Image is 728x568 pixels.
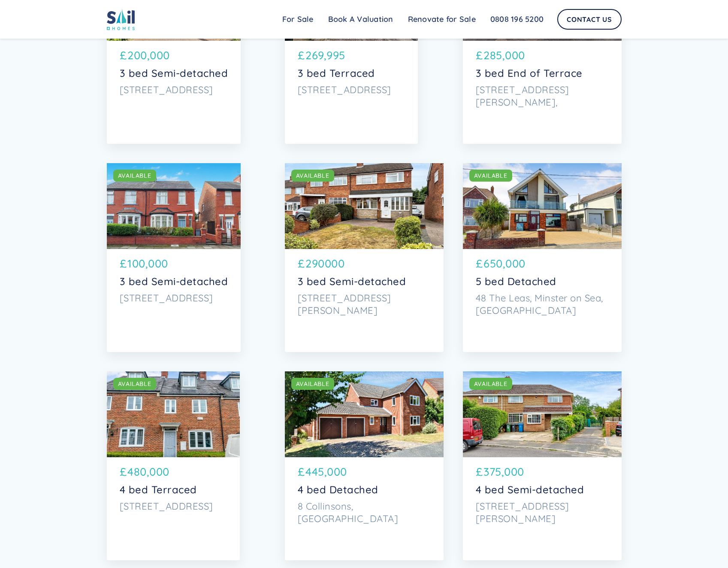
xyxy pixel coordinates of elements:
p: [STREET_ADDRESS] [120,84,228,96]
p: £ [120,464,127,480]
p: 480,000 [127,464,169,480]
p: 4 bed Detached [298,483,431,496]
div: AVAILABLE [118,380,151,388]
p: 4 bed Terraced [120,483,227,496]
p: 3 bed Semi-detached [120,67,228,79]
p: 4 bed Semi-detached [476,483,609,496]
p: [STREET_ADDRESS][PERSON_NAME], [476,84,609,108]
p: 100,000 [127,255,168,272]
p: 3 bed Semi-detached [298,275,431,288]
div: AVAILABLE [474,171,507,180]
a: AVAILABLE£650,0005 bed Detached48 The Leas, Minster on Sea, [GEOGRAPHIC_DATA] [463,163,622,352]
a: For Sale [275,11,321,28]
p: £ [298,464,305,480]
p: 3 bed End of Terrace [476,67,609,79]
p: 285,000 [483,47,525,64]
p: 3 bed Terraced [298,67,405,79]
p: 650,000 [483,255,526,272]
a: AVAILABLE£100,0003 bed Semi-detached[STREET_ADDRESS] [107,163,241,352]
div: AVAILABLE [296,171,329,180]
p: [STREET_ADDRESS][PERSON_NAME] [476,500,609,525]
a: Renovate for Sale [401,11,483,28]
p: [STREET_ADDRESS] [120,500,227,513]
div: AVAILABLE [474,380,507,388]
div: AVAILABLE [118,171,151,180]
p: 3 bed Semi-detached [120,275,228,288]
a: AVAILABLE£445,0004 bed Detached8 Collinsons, [GEOGRAPHIC_DATA] [285,371,444,560]
p: £ [298,47,305,64]
p: 48 The Leas, Minster on Sea, [GEOGRAPHIC_DATA] [476,292,609,316]
a: AVAILABLE£480,0004 bed Terraced[STREET_ADDRESS] [107,371,240,560]
a: Book A Valuation [321,11,401,28]
a: 0808 196 5200 [483,11,551,28]
p: [STREET_ADDRESS] [120,292,228,304]
p: £ [120,255,127,272]
p: 5 bed Detached [476,275,609,288]
p: £ [476,47,483,64]
a: Contact Us [557,9,622,30]
div: AVAILABLE [296,380,329,388]
p: 8 Collinsons, [GEOGRAPHIC_DATA] [298,500,431,525]
p: £ [476,255,483,272]
p: £ [476,464,483,480]
p: £ [120,47,127,64]
a: AVAILABLE£375,0004 bed Semi-detached[STREET_ADDRESS][PERSON_NAME] [463,371,622,560]
p: [STREET_ADDRESS] [298,84,405,96]
p: 375,000 [483,464,524,480]
img: sail home logo colored [107,9,135,30]
p: 290000 [305,255,344,272]
p: 445,000 [305,464,347,480]
p: [STREET_ADDRESS][PERSON_NAME] [298,292,431,316]
p: 269,995 [305,47,345,64]
p: £ [298,255,305,272]
a: AVAILABLE£2900003 bed Semi-detached[STREET_ADDRESS][PERSON_NAME] [285,163,444,352]
p: 200,000 [127,47,170,64]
